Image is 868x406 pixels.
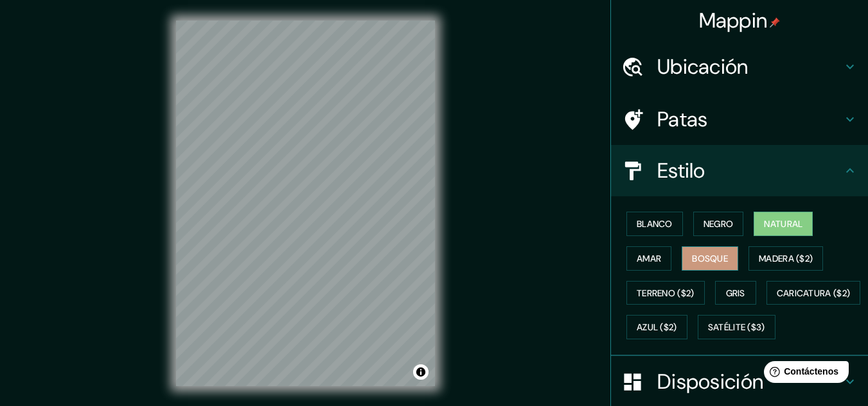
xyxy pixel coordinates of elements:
[777,287,851,299] font: Caricatura ($2)
[626,281,705,305] button: Terreno ($2)
[637,322,677,334] font: Azul ($2)
[759,253,813,264] font: Madera ($2)
[657,106,708,133] font: Patas
[176,21,435,386] canvas: Mapa
[657,53,748,80] font: Ubicación
[626,315,687,339] button: Azul ($2)
[764,218,802,230] font: Natural
[637,218,673,230] font: Blanco
[754,356,854,392] iframe: Lanzador de widgets de ayuda
[611,41,868,92] div: Ubicación
[611,94,868,145] div: Patas
[748,246,823,271] button: Madera ($2)
[704,218,734,230] font: Negro
[770,17,780,28] img: pin-icon.png
[698,315,775,339] button: Satélite ($3)
[715,281,756,305] button: Gris
[682,246,738,271] button: Bosque
[754,212,813,236] button: Natural
[626,246,671,271] button: Amar
[657,157,705,184] font: Estilo
[708,322,765,334] font: Satélite ($3)
[693,212,744,236] button: Negro
[611,145,868,196] div: Estilo
[413,364,429,380] button: Activar o desactivar atribución
[637,253,661,264] font: Amar
[726,287,745,299] font: Gris
[657,368,763,395] font: Disposición
[692,253,728,264] font: Bosque
[699,7,768,34] font: Mappin
[637,287,695,299] font: Terreno ($2)
[626,212,683,236] button: Blanco
[766,281,861,305] button: Caricatura ($2)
